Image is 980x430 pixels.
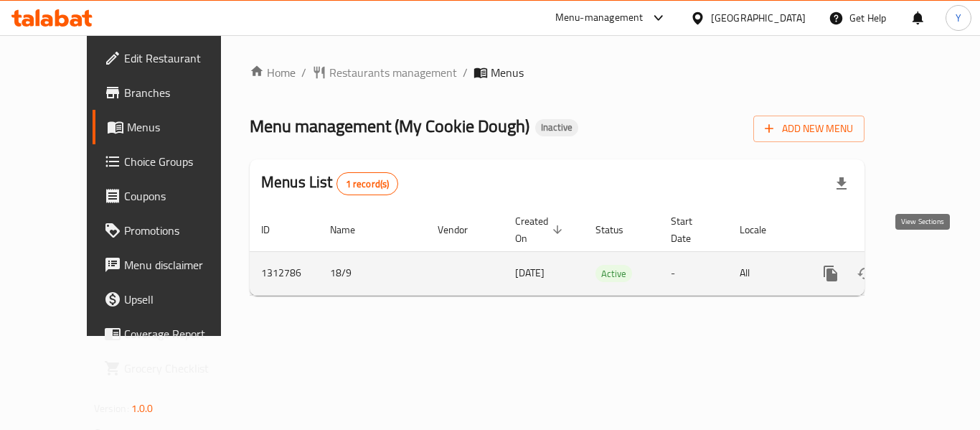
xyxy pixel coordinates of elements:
[124,153,239,170] span: Choice Groups
[659,251,728,295] td: -
[312,64,457,81] a: Restaurants management
[94,399,129,418] span: Version:
[124,360,239,377] span: Grocery Checklist
[250,64,296,81] a: Home
[491,64,524,81] span: Menus
[337,177,398,191] span: 1 record(s)
[250,208,963,296] table: enhanced table
[250,251,319,295] td: 1312786
[515,263,545,282] span: [DATE]
[438,221,486,238] span: Vendor
[555,9,644,27] div: Menu-management
[93,110,250,144] a: Menus
[93,282,250,317] a: Upsell
[515,212,567,247] span: Created On
[740,221,785,238] span: Locale
[93,179,250,213] a: Coupons
[124,84,239,101] span: Branches
[93,213,250,248] a: Promotions
[93,41,250,75] a: Edit Restaurant
[319,251,426,295] td: 18/9
[848,256,882,291] button: Change Status
[595,266,632,282] span: Active
[595,265,632,282] div: Active
[124,256,239,274] span: Menu disclaimer
[535,121,578,134] span: Inactive
[93,351,250,385] a: Grocery Checklist
[595,221,642,238] span: Status
[250,64,864,81] nav: breadcrumb
[261,172,398,195] h2: Menus List
[711,10,806,26] div: [GEOGRAPHIC_DATA]
[93,317,250,351] a: Coverage Report
[329,64,457,81] span: Restaurants management
[728,251,802,295] td: All
[93,248,250,282] a: Menu disclaimer
[124,50,239,67] span: Edit Restaurant
[93,75,250,110] a: Branches
[802,208,963,252] th: Actions
[535,119,578,136] div: Inactive
[124,187,239,205] span: Coupons
[124,325,239,342] span: Coverage Report
[671,212,711,247] span: Start Date
[765,120,853,138] span: Add New Menu
[824,167,859,201] div: Export file
[93,144,250,179] a: Choice Groups
[956,10,961,26] span: Y
[753,116,864,142] button: Add New Menu
[127,118,239,136] span: Menus
[250,110,529,142] span: Menu management ( My Cookie Dough )
[463,64,468,81] li: /
[261,221,288,238] span: ID
[336,172,399,195] div: Total records count
[124,291,239,308] span: Upsell
[131,399,154,418] span: 1.0.0
[330,221,374,238] span: Name
[301,64,306,81] li: /
[124,222,239,239] span: Promotions
[814,256,848,291] button: more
